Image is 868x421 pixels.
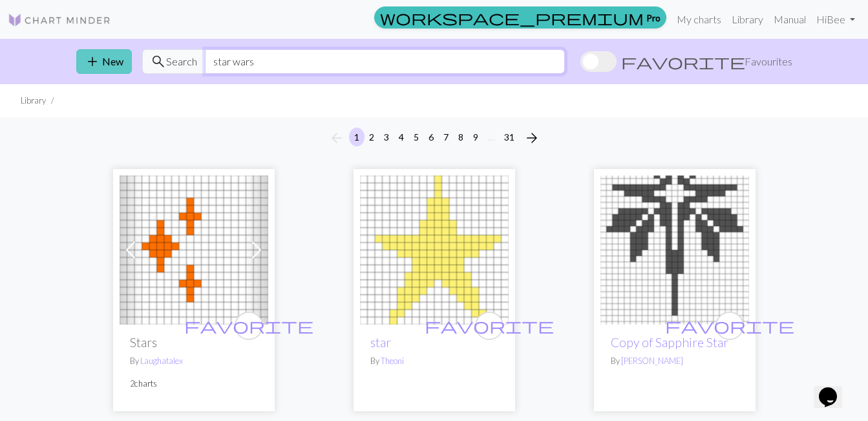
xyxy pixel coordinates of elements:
[611,335,728,350] a: Copy of Sapphire Star
[120,176,268,324] img: Stars
[715,312,744,340] button: favourite
[8,12,111,28] img: Logo
[745,54,792,69] span: Favourites
[76,49,132,74] button: New
[580,49,792,74] label: Show favourites
[235,312,263,340] button: favourite
[364,128,379,146] button: 2
[184,313,313,339] i: favourite
[665,313,794,339] i: favourite
[814,369,855,408] iframe: chat widget
[524,130,540,146] i: Next
[621,52,745,71] span: favorite
[475,312,503,340] button: favourite
[600,176,749,324] img: FleetSymbolsReference.jpg
[370,335,391,350] a: star
[423,128,439,146] button: 6
[726,6,768,32] a: Library
[184,315,313,336] span: favorite
[408,128,424,146] button: 5
[380,8,644,27] span: workspace_premium
[379,128,394,146] button: 3
[120,242,268,255] a: Stars
[621,356,683,366] a: [PERSON_NAME]
[140,356,183,366] a: Laughatalex
[438,128,454,146] button: 7
[85,52,100,71] span: add
[425,313,554,339] i: favourite
[768,6,811,32] a: Manual
[360,176,509,324] img: star
[374,6,666,28] a: Pro
[468,128,483,146] button: 9
[499,128,520,146] button: 31
[130,378,258,390] p: 2 charts
[665,315,794,336] span: favorite
[130,355,258,367] p: By
[166,54,197,69] span: Search
[21,95,46,107] li: Library
[600,242,749,255] a: FleetSymbolsReference.jpg
[425,315,554,336] span: favorite
[524,129,540,147] span: arrow_forward
[672,6,726,32] a: My charts
[394,128,409,146] button: 4
[151,52,166,71] span: search
[519,128,545,148] button: Next
[130,335,258,350] h2: Stars
[381,356,404,366] a: Theoni
[811,6,860,32] a: HiBee
[324,128,545,148] nav: Page navigation
[370,355,498,367] p: By
[360,242,509,255] a: star
[349,128,365,146] button: 1
[611,355,739,367] p: By
[453,128,469,146] button: 8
